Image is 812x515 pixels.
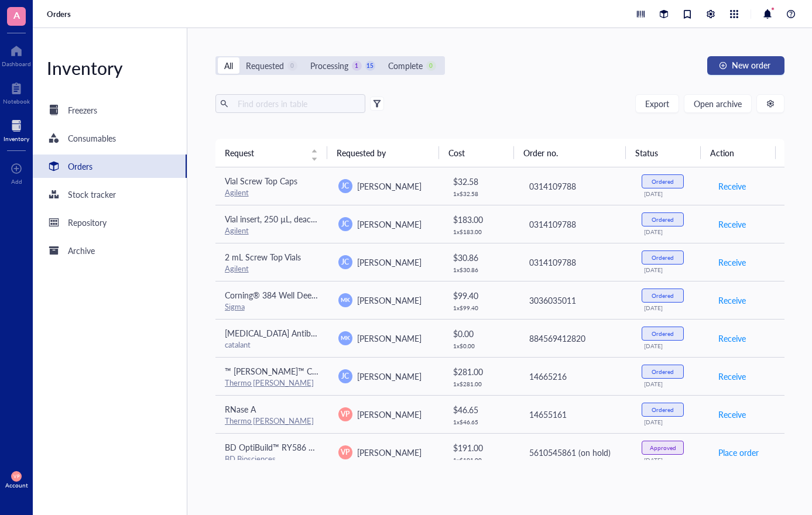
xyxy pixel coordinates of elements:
button: Receive [718,405,746,424]
td: 3036035011 [519,281,632,319]
button: Receive [718,367,746,386]
div: Notebook [3,98,30,105]
span: [PERSON_NAME] [357,332,422,344]
div: $ 30.86 [453,251,509,264]
div: catalant [225,339,320,350]
div: 0314109788 [529,180,623,193]
button: Place order [718,443,759,462]
td: 0314109788 [519,205,632,243]
div: Complete [388,59,423,72]
a: Archive [33,239,187,262]
span: New order [732,60,770,70]
div: Processing [310,59,348,72]
div: Dashboard [2,60,31,67]
a: Agilent [225,225,249,236]
span: [MEDICAL_DATA] Antibody (catalant) [225,327,360,339]
a: Agilent [225,187,249,198]
div: 1 x $ 30.86 [453,266,509,273]
div: $ 183.00 [453,213,509,226]
div: [DATE] [644,304,699,311]
div: [DATE] [644,190,699,197]
span: ™ [PERSON_NAME]™ Chromogenic [MEDICAL_DATA] Quant Kit [225,365,460,377]
div: [DATE] [644,342,699,349]
a: Freezers [33,98,187,122]
span: [PERSON_NAME] [357,256,422,268]
button: New order [707,56,784,75]
button: Receive [718,253,746,272]
span: JC [341,257,349,267]
div: 1 x $ 0.00 [453,342,509,349]
span: VP [341,447,350,458]
div: 0 [426,61,436,71]
div: 14655161 [529,408,623,421]
span: [PERSON_NAME] [357,294,422,306]
div: 1 x $ 32.58 [453,190,509,197]
span: [PERSON_NAME] [357,218,422,230]
th: Request [215,139,327,167]
span: Receive [718,294,746,307]
div: Freezers [68,104,97,116]
span: [PERSON_NAME] [357,370,422,382]
div: [DATE] [644,380,699,387]
a: Inventory [4,116,29,142]
div: 1 x $ 191.00 [453,456,509,463]
div: [DATE] [644,228,699,235]
div: Stock tracker [68,188,116,201]
span: 2 mL Screw Top Vials [225,251,301,263]
td: 0314109788 [519,243,632,281]
span: Vial Screw Top Caps [225,175,297,187]
span: MK [341,334,350,342]
div: $ 99.40 [453,289,509,302]
div: 884569412820 [529,332,623,345]
div: All [224,59,233,72]
button: Receive [718,329,746,348]
div: Ordered [652,178,674,185]
td: 14655161 [519,395,632,433]
div: $ 281.00 [453,365,509,378]
div: 14665216 [529,370,623,383]
div: 0314109788 [529,218,623,231]
a: Orders [47,9,73,19]
a: Thermo [PERSON_NAME] [225,377,314,388]
th: Action [701,139,776,167]
span: JC [341,371,349,382]
span: Vial insert, 250 µL, deactivated glass with polymer feet, 100/pk Insert size: 5.6 x 30 mm [225,213,540,225]
span: Open archive [694,99,742,108]
div: [DATE] [644,266,699,273]
div: Account [5,482,28,489]
td: 5610545861 (on hold) [519,433,632,471]
span: JC [341,219,349,229]
span: Receive [718,408,746,421]
a: Sigma [225,301,245,312]
span: A [13,8,20,22]
div: $ 191.00 [453,441,509,454]
div: Consumables [68,132,116,145]
span: [PERSON_NAME] [357,180,422,192]
div: Ordered [652,254,674,261]
div: Ordered [652,406,674,413]
td: 14665216 [519,357,632,395]
a: Orders [33,154,187,178]
td: 0314109788 [519,167,632,205]
div: Ordered [652,216,674,223]
a: Repository [33,211,187,234]
div: 1 x $ 281.00 [453,380,509,387]
div: $ 46.65 [453,403,509,416]
th: Requested by [327,139,439,167]
input: Find orders in table [233,95,361,112]
div: [DATE] [644,456,699,463]
div: 1 x $ 46.65 [453,418,509,425]
span: Receive [718,180,746,193]
div: Repository [68,216,107,229]
a: Agilent [225,263,249,274]
div: Inventory [4,135,29,142]
span: [PERSON_NAME] [357,408,422,420]
button: Receive [718,291,746,310]
button: Receive [718,215,746,234]
div: Ordered [652,292,674,299]
div: Orders [68,160,92,173]
span: JC [341,181,349,191]
button: Open archive [684,94,752,113]
div: Approved [650,444,676,451]
td: 884569412820 [519,319,632,357]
